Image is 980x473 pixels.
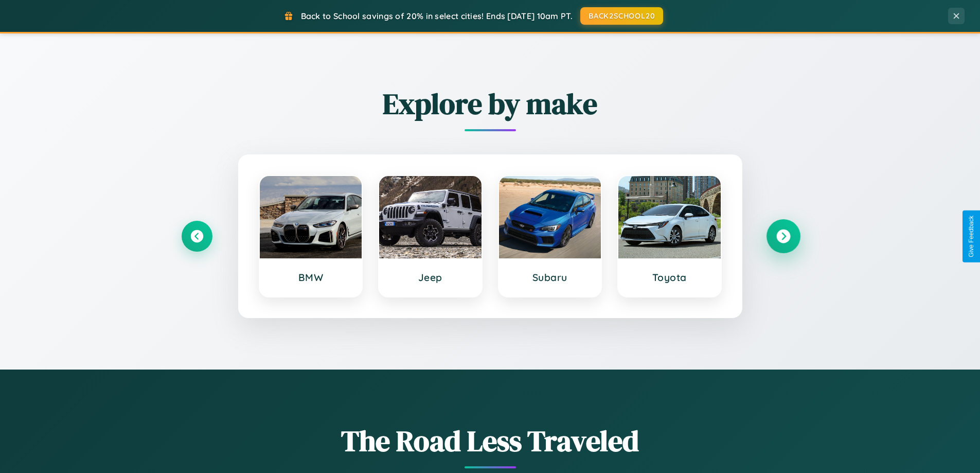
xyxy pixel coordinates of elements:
[968,216,975,257] div: Give Feedback
[270,271,352,284] h3: BMW
[389,271,471,284] h3: Jeep
[182,84,799,124] h2: Explore by make
[301,11,573,21] span: Back to School savings of 20% in select cities! Ends [DATE] 10am PT.
[509,271,591,284] h3: Subaru
[182,421,799,461] h1: The Road Less Traveled
[629,271,710,284] h3: Toyota
[580,7,663,25] button: BACK2SCHOOL20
